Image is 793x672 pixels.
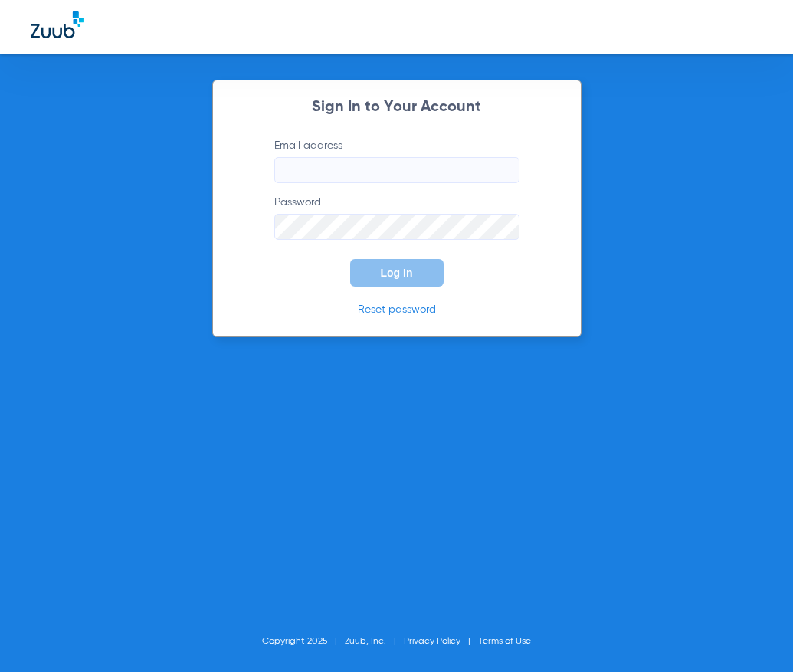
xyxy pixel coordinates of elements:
[274,214,519,240] input: Password
[358,304,436,315] a: Reset password
[345,634,404,649] li: Zuub, Inc.
[381,267,413,279] span: Log In
[478,637,531,646] a: Terms of Use
[350,259,444,287] button: Log In
[251,100,542,115] h2: Sign In to Your Account
[274,138,519,183] label: Email address
[262,634,345,649] li: Copyright 2025
[31,11,84,38] img: Zuub Logo
[274,195,519,240] label: Password
[274,157,519,183] input: Email address
[404,637,460,646] a: Privacy Policy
